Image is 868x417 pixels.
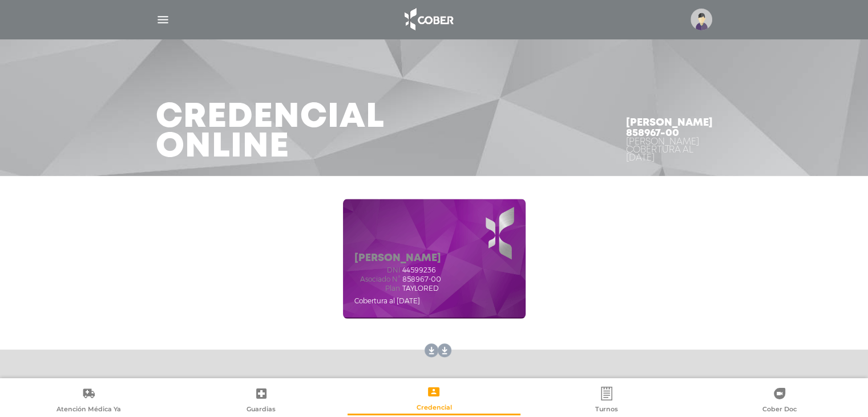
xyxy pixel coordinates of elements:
[354,252,441,265] h5: [PERSON_NAME]
[247,405,276,415] span: Guardias
[156,103,385,162] h3: Credencial Online
[175,386,348,415] a: Guardias
[56,405,121,415] span: Atención Médica Ya
[520,386,693,415] a: Turnos
[398,6,458,33] img: logo_cober_home-white.png
[348,384,520,414] a: Credencial
[354,266,400,274] span: dni
[402,284,439,292] span: TAYLORED
[2,386,175,415] a: Atención Médica Ya
[595,405,618,415] span: Turnos
[691,9,712,30] img: profile-placeholder.svg
[354,296,420,305] span: Cobertura al [DATE]
[626,118,713,138] h4: [PERSON_NAME] 858967-00
[156,13,170,27] img: Cober_menu-lines-white.svg
[354,275,400,283] span: Asociado N°
[416,403,451,414] span: Credencial
[402,275,441,283] span: 858967-00
[402,266,436,274] span: 44599236
[354,284,400,292] span: Plan
[762,405,797,415] span: Cober Doc
[626,138,713,162] div: [PERSON_NAME] Cobertura al [DATE]
[693,386,866,415] a: Cober Doc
